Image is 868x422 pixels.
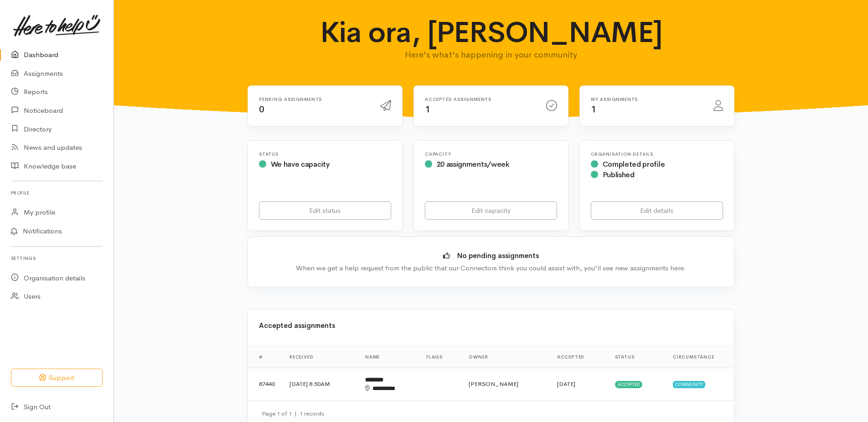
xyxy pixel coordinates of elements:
b: Accepted assignments [259,321,335,330]
span: 1 [425,104,430,115]
span: Accepted [615,381,643,388]
a: Edit details [591,201,723,220]
h6: Capacity [425,152,557,157]
th: Owner [461,346,549,368]
span: Published [603,170,635,179]
td: 87440 [248,368,282,401]
h6: Accepted assignments [425,97,535,102]
h6: Pending assignments [259,97,369,102]
h6: Status [259,152,391,157]
span: | [294,410,297,417]
td: [DATE] 8:50AM [282,368,358,401]
a: Edit status [259,201,391,220]
p: Here's what's happening in your community [314,48,669,61]
div: When we get a help request from the public that our Connectors think you could assist with, you'l... [262,263,720,274]
th: Received [282,346,358,368]
span: We have capacity [271,159,330,169]
h6: Settings [11,252,103,264]
th: Circumstance [666,346,734,368]
time: [DATE] [557,380,575,388]
b: No pending assignments [457,251,539,260]
h6: Organisation Details [591,152,723,157]
th: Name [358,346,419,368]
th: Status [608,346,666,368]
button: Support [11,369,103,387]
span: 1 [591,104,596,115]
h6: My assignments [591,97,703,102]
small: Page 1 of 1 1 records [262,410,324,417]
a: Edit capacity [425,201,557,220]
th: # [248,346,282,368]
th: Accepted [550,346,608,368]
span: Completed profile [603,159,665,169]
th: Flags [419,346,461,368]
h1: Kia ora, [PERSON_NAME] [314,16,669,48]
td: [PERSON_NAME] [461,368,549,401]
span: 20 assignments/week [437,159,509,169]
span: 0 [259,104,264,115]
h6: Profile [11,187,103,199]
span: Community [673,381,705,388]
